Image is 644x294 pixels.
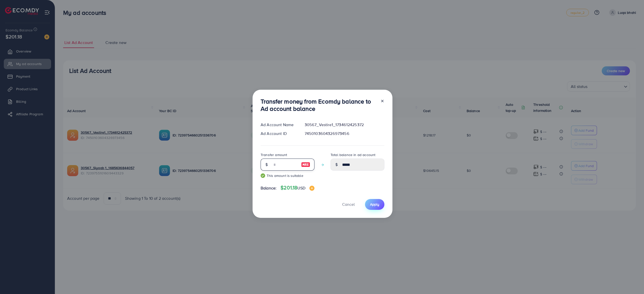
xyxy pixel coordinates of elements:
[336,199,361,210] button: Cancel
[257,131,301,136] div: Ad Account ID
[280,185,314,191] h4: $201.18
[370,202,379,207] span: Apply
[297,185,305,191] span: USD
[261,173,314,178] small: This amount is suitable
[365,199,384,210] button: Apply
[331,152,375,157] label: Total balance in ad account
[261,185,276,191] span: Balance:
[261,98,376,112] h3: Transfer money from Ecomdy balance to Ad account balance
[257,122,301,128] div: Ad Account Name
[301,131,388,136] div: 7450103604326973456
[261,173,265,178] img: guide
[261,152,287,157] label: Transfer amount
[342,202,355,207] span: Cancel
[623,271,640,290] iframe: Chat
[301,162,310,168] img: image
[309,186,314,191] img: image
[301,122,388,128] div: 30567_Vestire1_1734612425372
